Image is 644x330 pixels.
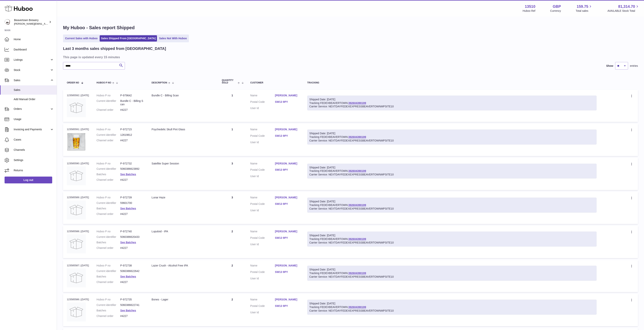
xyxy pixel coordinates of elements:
[309,302,595,305] div: Shipped Date: [DATE]
[309,200,595,203] div: Shipped Date: [DATE]
[250,311,275,314] dt: User Id
[525,4,535,9] strong: 13510
[14,88,54,92] span: Sales
[120,241,136,244] a: See Batches
[250,270,275,275] dt: Postal Code
[348,237,366,240] a: 392604390199
[97,178,120,182] dt: Channel order
[250,162,275,166] dt: Name
[250,264,275,268] dt: Name
[14,79,50,82] span: Sales
[309,166,595,169] div: Shipped Date: [DATE]
[14,169,54,172] span: Returns
[309,173,595,176] div: Carrier Service: NEXTDAYFEDEXEXPRESSBEAVERTOWNMPSITE10
[67,82,79,84] span: Order No
[67,200,86,219] img: no-photo.jpg
[97,162,120,165] dt: Huboo P no
[5,177,52,183] a: Log out
[97,82,111,84] span: Huboo P no
[630,64,638,68] span: entries
[97,241,120,244] dt: Batches
[250,94,275,98] dt: Name
[120,309,136,312] a: See Batches
[250,128,275,132] dt: Name
[309,132,595,135] div: Shipped Date: [DATE]
[120,246,144,250] dd: #4227
[523,9,535,13] div: Huboo Ref
[152,82,167,84] span: Description
[97,94,120,97] dt: Huboo P no
[152,162,214,165] div: Satellite Super Session
[120,230,144,233] dd: P-972740
[152,94,214,97] div: Bundle C - Billing Scan
[275,128,300,131] a: [PERSON_NAME]
[348,101,366,104] a: 392604390199
[67,234,86,253] img: no-photo.jpg
[152,264,214,267] div: Lazer Crush - Alcohol Free IPA
[67,162,89,165] div: 123585590 | [DATE]
[63,46,166,51] h2: Last 3 months sales shipped from [GEOGRAPHIC_DATA]
[5,19,10,25] img: Matthew.McCormack@beavertownbrewery.co.uk
[250,209,275,212] dt: User Id
[97,108,120,112] dt: Channel order
[218,158,247,190] td: 3
[250,100,275,105] dt: Postal Code
[97,230,120,233] dt: Huboo P no
[97,275,120,278] dt: Batches
[250,298,275,302] dt: Name
[250,230,275,234] dt: Name
[63,25,638,31] h1: My Huboo - Sales report Shipped
[275,298,300,301] a: [PERSON_NAME]
[67,230,89,233] div: 123585588 | [DATE]
[275,168,300,172] a: SW13 9PY
[218,294,247,326] td: 2
[14,68,50,72] span: Stock
[250,106,275,110] dt: User Id
[250,236,275,241] dt: Postal Code
[250,82,300,84] div: Customer
[67,302,86,321] img: no-photo.jpg
[97,167,120,171] dt: Current identifier
[120,235,144,239] dd: 5060386620433
[309,241,595,244] div: Carrier Service: NEXTDAYFEDEXEXPRESSBEAVERTOWNMPSITE10
[120,167,144,171] dd: 5060386623892
[14,107,50,111] span: Orders
[120,303,144,307] dd: 5060386622741
[250,196,275,200] dt: Name
[307,232,597,247] div: Tracking FEDEXBEAVERTOWN:
[250,168,275,173] dt: Postal Code
[250,277,275,280] dt: User Id
[14,158,54,162] span: Settings
[14,18,48,26] div: Beavertown Brewery
[309,275,595,279] div: Carrier Service: NEXTDAYFEDEXEXPRESSBEAVERTOWNMPSITE10
[309,309,595,313] div: Carrier Service: NEXTDAYFEDEXEXPRESSBEAVERTOWNMPSITE10
[309,98,595,101] div: Shipped Date: [DATE]
[309,207,595,211] div: Carrier Service: NEXTDAYFEDEXEXPRESSBEAVERTOWNMPSITE10
[97,269,120,273] dt: Current identifier
[120,99,144,106] dd: Bundle C - Billing Scan
[120,275,136,278] a: See Batches
[307,266,597,281] div: Tracking FEDEXBEAVERTOWN:
[14,138,54,141] span: Cases
[307,300,597,315] div: Tracking FEDEXBEAVERTOWN:
[67,298,89,301] div: 123585586 | [DATE]
[348,272,366,275] a: 392604390199
[120,314,144,318] dd: #4227
[152,230,214,233] div: Lupuloid - IPA
[97,314,120,318] dt: Channel order
[307,164,597,179] div: Tracking FEDEXBEAVERTOWN:
[14,22,96,25] span: [PERSON_NAME][EMAIL_ADDRESS][PERSON_NAME][DOMAIN_NAME]
[218,124,247,156] td: 1
[97,298,120,301] dt: Huboo P no
[67,166,86,185] img: no-photo.jpg
[97,173,120,176] dt: Batches
[120,280,144,284] dd: #4227
[250,304,275,309] dt: Postal Code
[307,198,597,213] div: Tracking FEDEXBEAVERTOWN:
[97,246,120,250] dt: Channel order
[250,202,275,207] dt: Postal Code
[97,128,120,131] dt: Huboo P no
[14,97,54,101] span: Add Manual Order
[67,132,86,151] img: beavertown-brewery-psychedlic-pint-glass_36326ebd-29c0-4cac-9570-52cf9d517ba4.png
[576,4,593,13] a: 159.75 Total sales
